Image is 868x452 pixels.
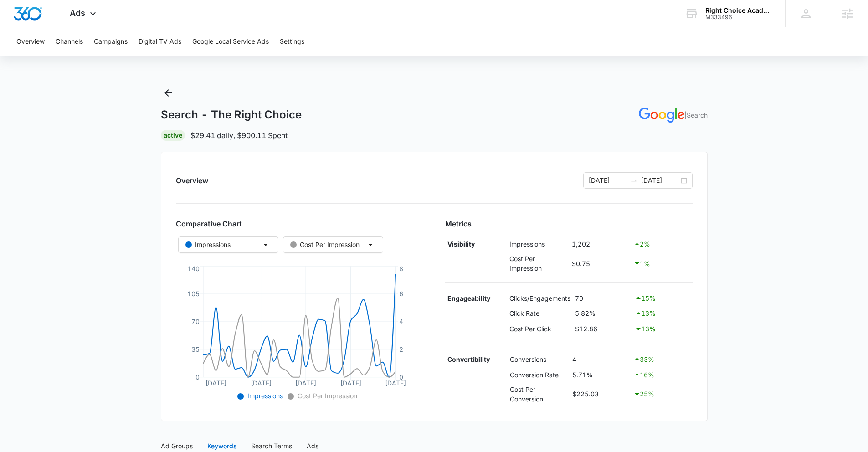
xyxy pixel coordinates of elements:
div: 25 % [633,389,690,400]
tspan: 4 [399,318,403,325]
div: 1 % [633,258,690,269]
h1: Search - The Right Choice [161,108,302,122]
div: Active [161,130,185,141]
td: $225.03 [570,382,632,406]
td: Impressions [507,236,570,252]
td: $0.75 [570,252,631,275]
button: Back [161,86,175,100]
tspan: 6 [399,290,403,298]
strong: Convertibility [447,355,490,363]
td: Clicks/Engagements [507,290,573,306]
td: 70 [573,290,632,306]
span: Impressions [246,392,283,400]
div: account id [705,14,772,21]
span: Ads [70,8,85,18]
div: 2 % [633,239,690,250]
tspan: 2 [399,345,403,353]
button: Campaigns [94,27,128,56]
button: Overview [16,27,45,56]
div: 13 % [635,308,690,319]
p: $29.41 daily , $900.11 Spent [190,130,288,141]
strong: Visibility [447,240,475,248]
tspan: [DATE] [205,379,226,386]
td: Cost Per Click [507,321,573,337]
tspan: [DATE] [295,379,316,386]
button: Channels [56,27,83,56]
td: $12.86 [573,321,632,337]
div: 33 % [633,354,690,365]
input: End date [641,175,679,185]
tspan: 105 [187,290,199,298]
button: Cost Per Impression [283,236,383,253]
strong: Engageability [447,294,490,302]
td: Conversions [508,352,570,367]
button: Google Local Service Ads [192,27,269,56]
td: 5.71% [570,367,632,382]
td: Cost Per Conversion [508,382,570,406]
div: 15 % [635,293,690,303]
div: 13 % [635,324,690,334]
button: Digital TV Ads [139,27,181,56]
tspan: [DATE] [385,379,406,386]
div: Cost Per Impression [290,240,360,250]
h2: Overview [176,175,208,186]
div: Ads [307,441,318,451]
tspan: [DATE] [250,379,271,386]
td: Cost Per Impression [507,252,570,275]
div: 16 % [633,369,690,380]
tspan: 70 [191,318,199,325]
div: Keywords [207,441,236,451]
tspan: 0 [399,373,403,381]
button: Settings [280,27,304,56]
td: 1,202 [570,236,631,252]
h3: Comparative Chart [176,218,423,229]
td: 5.82% [573,306,632,321]
tspan: 35 [191,345,199,353]
tspan: [DATE] [340,379,361,386]
div: account name [705,7,772,14]
tspan: 0 [195,373,199,381]
div: Ad Groups [161,441,193,451]
div: Search Terms [251,441,292,451]
h3: Metrics [445,218,693,229]
div: Impressions [185,240,231,250]
td: 4 [570,352,632,367]
span: Cost Per Impression [296,392,357,400]
img: GOOGLE_ADS [639,108,684,123]
button: Impressions [178,236,278,253]
tspan: 140 [187,264,199,272]
span: swap-right [630,177,637,184]
input: Start date [589,175,627,185]
td: Conversion Rate [508,367,570,382]
p: | Search [684,110,708,120]
tspan: 8 [399,264,403,272]
span: to [630,177,637,184]
td: Click Rate [507,306,573,321]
